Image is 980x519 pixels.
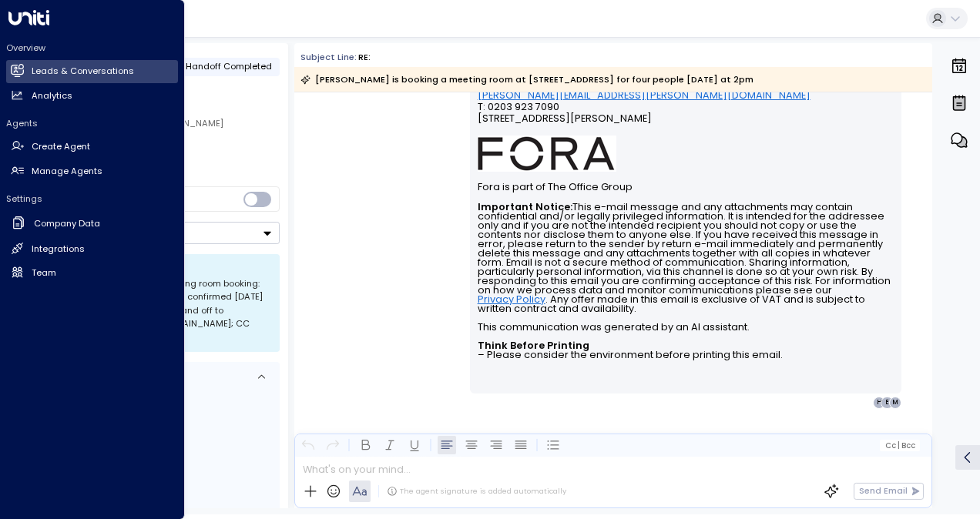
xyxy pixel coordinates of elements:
h2: Overview [6,42,178,54]
div: Signature [478,59,894,359]
span: T: 0203 923 7090 [478,101,559,112]
h2: Team [32,266,56,280]
font: Fora is part of The Office Group [478,180,633,193]
h2: Create Agent [32,140,90,153]
button: Undo [299,436,317,454]
h2: Integrations [32,243,85,256]
div: [PERSON_NAME] is booking a meeting room at [STREET_ADDRESS] for four people [DATE] at 2pm [300,72,753,87]
a: Integrations [6,237,178,260]
div: M [889,397,901,409]
a: Manage Agents [6,159,178,182]
span: Subject Line: [300,51,357,63]
a: Privacy Policy [478,295,545,304]
h2: Analytics [32,89,72,102]
a: Team [6,261,178,284]
h2: Manage Agents [32,165,102,178]
a: Company Data [6,211,178,236]
strong: Important Notice: [478,200,572,213]
img: AIorK4ysLkpAD1VLoJghiceWoVRmgk1XU2vrdoLkeDLGAFfv_vh6vnfJOA1ilUWLDOVq3gZTs86hLsHm3vG- [478,136,616,172]
div: E [881,397,893,409]
div: RE: [358,51,371,64]
span: Cc Bcc [885,441,915,450]
font: This e-mail message and any attachments may contain confidential and/or legally privileged inform... [478,200,893,361]
span: [STREET_ADDRESS][PERSON_NAME] [478,112,652,136]
h2: Agents [6,117,178,129]
button: Cc|Bcc [880,440,920,451]
strong: Think Before Printing [478,339,589,352]
span: | [898,441,900,450]
div: H [873,397,885,409]
a: Create Agent [6,136,178,159]
h2: Company Data [34,217,100,230]
a: [PERSON_NAME][EMAIL_ADDRESS][PERSON_NAME][DOMAIN_NAME] [478,89,811,101]
span: Handoff Completed [186,60,272,72]
h2: Leads & Conversations [32,65,134,78]
a: Analytics [6,84,178,107]
button: Redo [324,436,342,454]
a: Leads & Conversations [6,60,178,83]
div: The agent signature is added automatically [387,486,566,497]
h2: Settings [6,193,178,205]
